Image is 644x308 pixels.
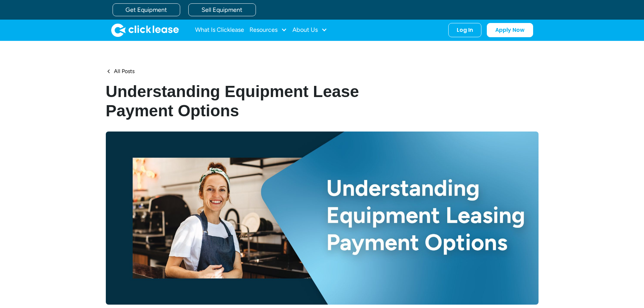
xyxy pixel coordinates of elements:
div: About Us [292,23,327,37]
div: Resources [249,23,287,37]
a: home [111,23,179,37]
a: Get Equipment [113,3,180,16]
a: What Is Clicklease [195,23,244,37]
h1: Understanding Equipment Lease Payment Options [106,82,365,121]
div: Log In [457,27,473,33]
a: Sell Equipment [188,3,256,16]
div: All Posts [114,68,135,75]
a: All Posts [106,68,135,75]
a: Apply Now [487,23,533,37]
img: Clicklease logo [111,23,179,37]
